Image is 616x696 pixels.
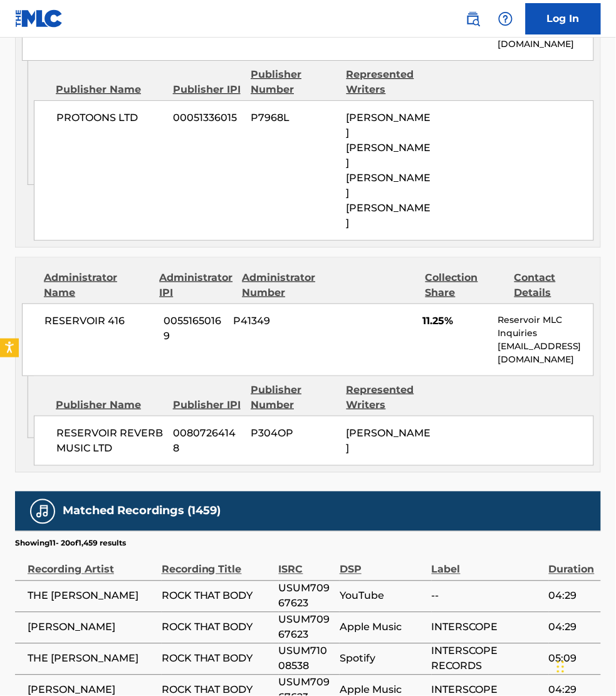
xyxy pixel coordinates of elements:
[173,426,241,456] span: 00807264148
[498,24,593,51] p: [EMAIL_ADDRESS][DOMAIN_NAME]
[549,651,595,667] span: 05:09
[432,620,543,635] span: INTERSCOPE
[422,314,488,329] span: 11.25%
[461,6,486,31] a: Public Search
[44,314,154,329] span: RESERVOIR 416
[425,270,505,300] div: Collection Share
[498,11,513,26] img: help
[251,110,337,125] span: P7968L
[234,314,316,329] span: P41349
[557,648,565,686] div: Drag
[173,110,241,125] span: 00051336015
[514,270,594,300] div: Contact Details
[251,426,337,441] span: P304OP
[498,314,593,340] p: Reservoir MLC Inquiries
[242,270,321,300] div: Administrator Number
[28,589,155,604] span: THE [PERSON_NAME]
[498,340,593,366] p: [EMAIL_ADDRESS][DOMAIN_NAME]
[159,270,232,300] div: Administrator IPI
[162,589,273,604] span: ROCK THAT BODY
[28,620,155,635] span: [PERSON_NAME]
[15,9,63,28] img: MLC Logo
[432,589,543,604] span: --
[549,549,595,577] div: Duration
[56,82,164,97] div: Publisher Name
[493,6,518,31] div: Help
[56,398,164,413] div: Publisher Name
[162,549,273,577] div: Recording Title
[279,613,333,643] span: USUM70967623
[164,314,224,344] span: 00551650169
[347,112,431,229] span: [PERSON_NAME] [PERSON_NAME] [PERSON_NAME] [PERSON_NAME]
[251,382,337,413] div: Publisher Number
[56,110,164,125] span: PROTOONS LTD
[56,426,164,456] span: RESERVOIR REVERB MUSIC LTD
[553,636,616,696] iframe: Chat Widget
[15,538,126,549] p: Showing 11 - 20 of 1,459 results
[173,82,242,97] div: Publisher IPI
[35,504,50,519] img: Matched Recordings
[279,549,333,577] div: ISRC
[162,620,273,635] span: ROCK THAT BODY
[549,620,595,635] span: 04:29
[432,549,543,577] div: Label
[466,11,481,26] img: search
[173,398,242,413] div: Publisher IPI
[347,67,432,97] div: Represented Writers
[44,270,150,300] div: Administrator Name
[526,3,601,34] a: Log In
[63,504,221,519] h5: Matched Recordings (1459)
[279,581,333,611] span: USUM70967623
[340,620,425,635] span: Apple Music
[279,644,333,674] span: USUM71008538
[549,589,595,604] span: 04:29
[251,67,337,97] div: Publisher Number
[340,651,425,667] span: Spotify
[340,589,425,604] span: YouTube
[162,651,273,667] span: ROCK THAT BODY
[340,549,425,577] div: DSP
[432,644,543,674] span: INTERSCOPE RECORDS
[347,382,432,413] div: Represented Writers
[28,549,155,577] div: Recording Artist
[28,651,155,667] span: THE [PERSON_NAME]
[347,427,431,454] span: [PERSON_NAME]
